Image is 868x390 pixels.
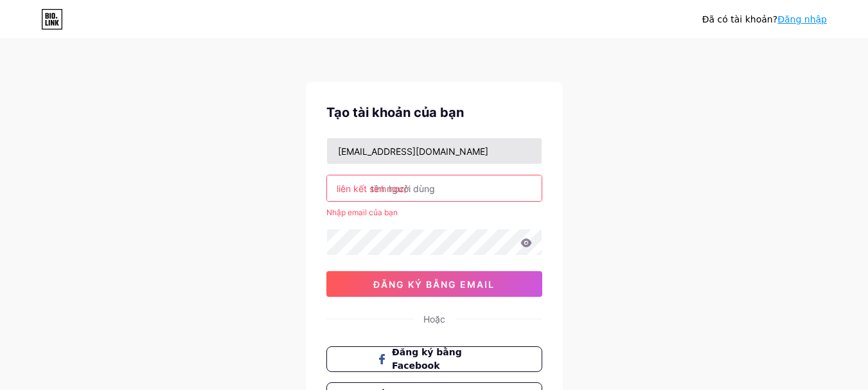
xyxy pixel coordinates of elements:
[337,183,407,194] font: liên kết sinh học/
[777,14,827,24] a: Đăng nhập
[373,279,495,290] font: đăng ký bằng email
[702,14,777,24] font: Đã có tài khoản?
[326,208,398,217] font: Nhập email của bạn
[423,314,445,324] font: Hoặc
[326,346,542,372] button: Đăng ký bằng Facebook
[327,175,542,201] input: tên người dùng
[326,105,464,120] font: Tạo tài khoản của bạn
[327,138,542,164] input: E-mail
[392,347,462,371] font: Đăng ký bằng Facebook
[326,271,542,297] button: đăng ký bằng email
